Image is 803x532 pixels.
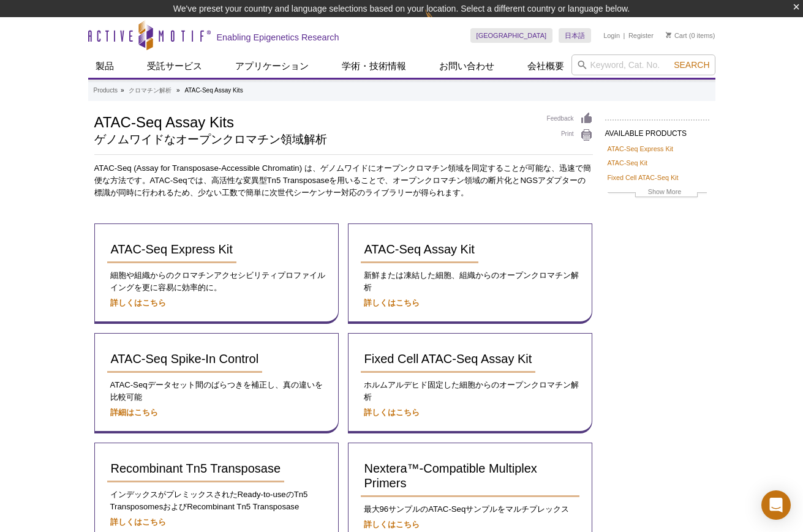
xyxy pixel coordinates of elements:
[666,28,715,43] li: (0 items)
[666,32,671,38] img: Your Cart
[94,162,593,199] p: ATAC-Seq (Assay for Transposase-Accessible Chromatin) は、ゲノムワイドにオープンクロマチン領域を同定することが可能な、迅速で簡便な方法です。...
[432,54,502,78] a: お問い合わせ
[110,298,166,307] a: 詳しくはこちら
[361,236,478,263] a: ATAC-Seq Assay Kit
[107,455,285,482] a: Recombinant Tn5 Transposase
[624,28,625,43] li: |
[608,143,674,154] a: ATAC-Seq Express Kit
[364,520,420,529] a: 詳しくはこちら
[94,112,535,130] h1: ATAC-Seq Assay Kits
[94,85,118,96] a: Products
[361,455,579,497] a: Nextera™-Compatible Multiplex Primers
[107,269,326,294] p: 細胞や組織からのクロマチンアクセシビリティプロファイルイングを更に容易に効率的に。
[184,87,243,94] li: ATAC-Seq Assay Kits
[111,462,281,475] span: Recombinant Tn5 Transposase
[364,408,420,417] a: 詳しくはこちら
[217,32,339,43] h2: Enabling Epigenetics Research
[110,408,158,417] a: 詳細はこちら
[121,87,124,94] li: »
[603,31,620,40] a: Login
[364,242,475,256] span: ATAC-Seq Assay Kit
[520,54,571,78] a: 会社概要
[559,28,591,43] a: 日本語
[470,28,553,43] a: [GEOGRAPHIC_DATA]
[94,134,535,145] h2: ゲノムワイドなオープンクロマチン領域解析
[129,85,172,96] a: クロマチン解析
[547,129,593,142] a: Print
[361,269,579,294] p: 新鮮または凍結した細胞、組織からのオープンクロマチン解析
[107,379,326,403] p: ATAC-Seqデータセット間のばらつきを補正し、真の違いを比較可能
[364,298,420,307] a: 詳しくはこちら
[608,172,679,183] a: Fixed Cell ATAC-Seq Kit
[110,517,166,526] a: 詳しくはこちら
[140,54,209,78] a: 受託サービス
[608,157,648,168] a: ATAC-Seq Kit
[628,31,654,40] a: Register
[361,379,579,403] p: ホルムアルデヒド固定した細胞からのオープンクロマチン解析
[107,489,326,513] p: インデックスがプレミックスされたReady-to-useのTn5 TransposomesおよびRecombinant Tn5 Transposase
[88,54,121,78] a: 製品
[605,119,709,141] h2: AVAILABLE PRODUCTS
[571,54,715,75] input: Keyword, Cat. No.
[666,31,687,40] a: Cart
[176,87,180,94] li: »
[111,242,233,256] span: ATAC-Seq Express Kit
[361,346,536,373] a: Fixed Cell ATAC-Seq Assay Kit
[107,236,236,263] a: ATAC-Seq Express Kit
[670,59,713,70] button: Search
[425,9,458,38] img: Change Here
[361,503,579,515] p: 最大96サンプルのATAC-Seqサンプルをマルチプレックス
[228,54,316,78] a: アプリケーション
[674,60,709,70] span: Search
[547,112,593,126] a: Feedback
[761,490,791,520] div: Open Intercom Messenger
[107,346,263,373] a: ATAC-Seq Spike-In Control
[608,186,707,200] a: Show More
[334,54,413,78] a: 学術・技術情報
[364,352,532,365] span: Fixed Cell ATAC-Seq Assay Kit
[111,352,259,365] span: ATAC-Seq Spike-In Control
[364,462,537,490] span: Nextera™-Compatible Multiplex Primers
